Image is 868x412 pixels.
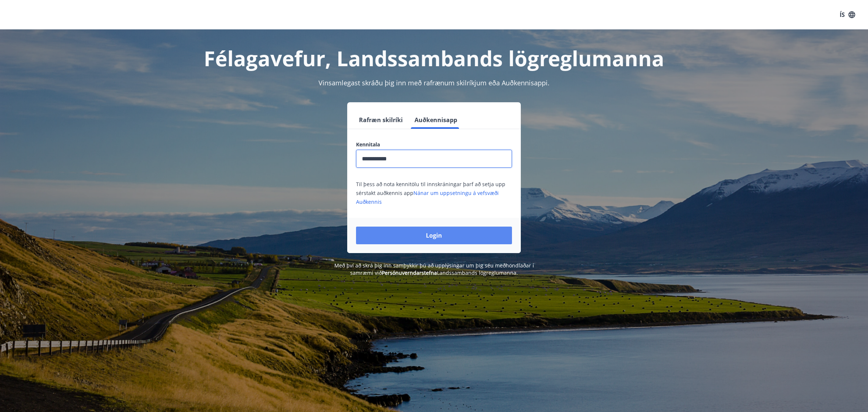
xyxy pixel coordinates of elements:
[334,262,534,276] span: Með því að skrá þig inn samþykkir þú að upplýsingar um þig séu meðhöndlaðar í samræmi við Landssa...
[356,141,512,148] label: Kennitala
[178,44,690,72] h1: Félagavefur, Landssambands lögreglumanna
[412,111,460,129] button: Auðkennisapp
[319,78,549,87] span: Vinsamlegast skráðu þig inn með rafrænum skilríkjum eða Auðkennisappi.
[356,181,505,205] span: Til þess að nota kennitölu til innskráningar þarf að setja upp sérstakt auðkennis app
[356,189,499,205] a: Nánar um uppsetningu á vefsvæði Auðkennis
[382,269,437,276] a: Persónuverndarstefna
[836,8,859,21] button: ÍS
[356,227,512,244] button: Login
[356,111,406,129] button: Rafræn skilríki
